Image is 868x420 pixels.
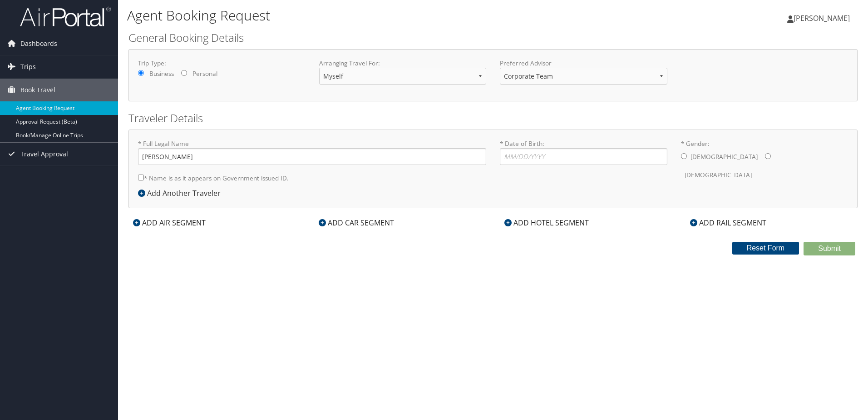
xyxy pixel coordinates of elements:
label: * Full Legal Name [138,139,486,165]
h1: Agent Booking Request [127,6,615,25]
button: Submit [804,242,855,255]
span: Book Travel [20,79,55,101]
label: Trip Type: [138,59,306,68]
input: * Date of Birth: [500,148,667,165]
input: * Name is as it appears on Government issued ID. [138,175,144,180]
a: [PERSON_NAME] [787,5,859,32]
label: Preferred Advisor [500,59,667,68]
div: ADD AIR SEGMENT [128,217,210,228]
input: * Gender:[DEMOGRAPHIC_DATA][DEMOGRAPHIC_DATA] [681,153,687,159]
span: Travel Approval [20,143,68,165]
div: ADD CAR SEGMENT [314,217,399,228]
input: * Gender:[DEMOGRAPHIC_DATA][DEMOGRAPHIC_DATA] [765,153,771,159]
div: Add Another Traveler [138,188,225,199]
span: Dashboards [20,32,57,55]
label: [DEMOGRAPHIC_DATA] [690,148,758,165]
label: Personal [192,69,217,78]
label: * Gender: [681,139,848,184]
div: ADD RAIL SEGMENT [686,217,771,228]
span: Trips [20,55,36,78]
label: * Date of Birth: [500,139,667,165]
h2: Traveler Details [128,110,858,126]
label: Business [149,69,174,78]
span: [PERSON_NAME] [794,13,850,23]
label: Arranging Travel For: [319,59,487,68]
label: [DEMOGRAPHIC_DATA] [685,166,752,184]
div: ADD HOTEL SEGMENT [500,217,593,228]
h2: General Booking Details [128,30,858,45]
label: * Name is as it appears on Government issued ID. [138,170,289,186]
img: airportal-logo.png [20,6,111,27]
button: Reset Form [732,242,799,255]
input: * Full Legal Name [138,148,486,165]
